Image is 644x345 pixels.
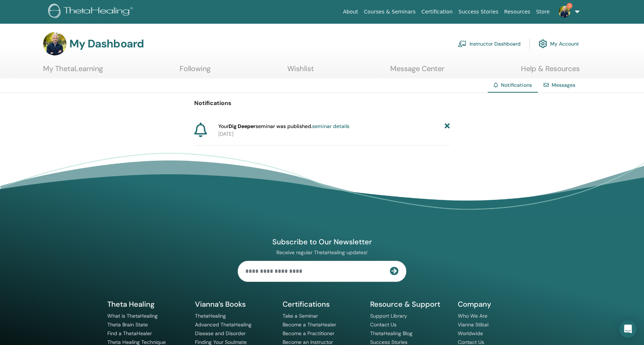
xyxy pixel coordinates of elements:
a: Take a Seminar [283,313,318,319]
a: ThetaHealing Blog [370,330,413,337]
a: ThetaHealing [195,313,226,319]
div: Open Intercom Messenger [619,320,637,338]
a: My Account [538,36,579,52]
a: Vianna Stibal [458,321,488,328]
h5: Company [458,299,537,309]
span: 2 [567,3,572,9]
a: Resources [501,5,533,19]
a: About [340,5,361,19]
img: logo.png [48,4,135,20]
p: Notifications [194,99,450,108]
img: default.jpg [43,32,66,55]
a: Become a ThetaHealer [283,321,336,328]
a: Theta Brain State [107,321,148,328]
a: Success Stories [456,5,501,19]
a: Worldwide [458,330,483,337]
a: Wishlist [287,64,314,78]
h4: Subscribe to Our Newsletter [238,237,406,247]
a: My ThetaLearning [43,64,103,78]
a: Following [180,64,211,78]
a: Messages [552,82,575,88]
img: default.jpg [559,6,570,18]
a: Courses & Seminars [361,5,419,19]
h3: My Dashboard [69,37,144,50]
h5: Vianna’s Books [195,299,274,309]
img: chalkboard-teacher.svg [458,40,467,47]
p: [DATE] [218,130,450,138]
a: Store [533,5,553,19]
a: Message Center [390,64,444,78]
span: Notifications [501,82,532,88]
a: Help & Resources [521,64,580,78]
p: Receive regular ThetaHealing updates! [238,249,406,256]
a: seminar details [312,123,349,129]
a: Certification [418,5,455,19]
a: Find a ThetaHealer [107,330,152,337]
strong: Dig Deeper [229,123,256,129]
a: Instructor Dashboard [458,36,521,52]
img: cog.svg [538,38,547,50]
h5: Theta Healing [107,299,186,309]
a: Who We Are [458,313,487,319]
a: Become a Practitioner [283,330,334,337]
h5: Resource & Support [370,299,449,309]
a: Support Library [370,313,407,319]
a: Advanced ThetaHealing [195,321,252,328]
a: Contact Us [370,321,396,328]
span: Your seminar was published. [218,123,349,130]
a: Disease and Disorder [195,330,246,337]
h5: Certifications [283,299,361,309]
a: What is ThetaHealing [107,313,158,319]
